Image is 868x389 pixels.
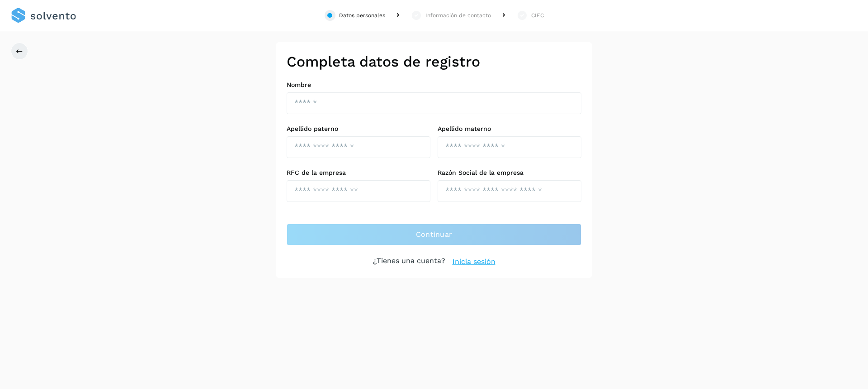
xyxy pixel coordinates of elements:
div: Información de contacto [425,11,491,19]
p: ¿Tienes una cuenta? [373,256,445,267]
a: Inicia sesión [453,256,495,267]
label: Razón Social de la empresa [438,169,581,177]
label: Apellido paterno [287,125,430,133]
label: Nombre [287,81,581,89]
label: Apellido materno [438,125,581,133]
span: Continuar [416,230,453,240]
div: Datos personales [339,11,385,19]
button: Continuar [287,224,581,245]
h2: Completa datos de registro [287,53,581,70]
div: CIEC [531,11,544,19]
label: RFC de la empresa [287,169,430,177]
